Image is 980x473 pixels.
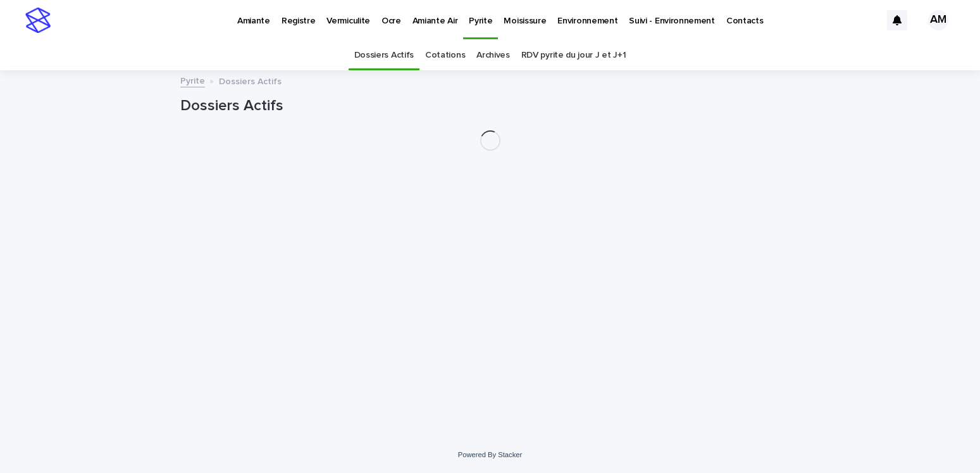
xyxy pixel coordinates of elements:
div: AM [928,10,948,30]
img: stacker-logo-s-only.png [25,8,51,33]
p: Dossiers Actifs [219,73,282,87]
a: Archives [476,41,510,70]
a: Cotations [425,41,465,70]
a: RDV pyrite du jour J et J+1 [521,41,626,70]
h1: Dossiers Actifs [180,97,800,115]
a: Pyrite [180,73,205,87]
a: Powered By Stacker [458,451,522,458]
a: Dossiers Actifs [354,41,414,70]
